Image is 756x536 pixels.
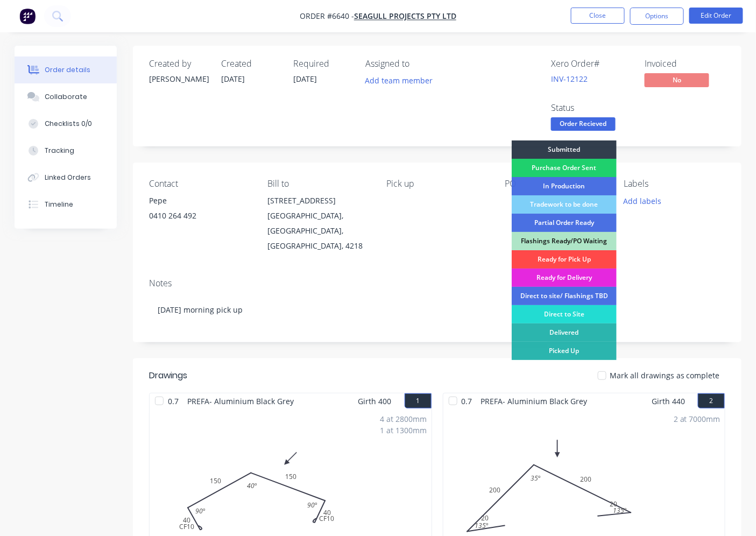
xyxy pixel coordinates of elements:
span: No [645,73,709,87]
div: PO [505,179,607,189]
button: Close [571,8,625,24]
div: Delivered [512,323,617,342]
button: Add team member [365,73,439,88]
button: 1 [405,393,432,408]
div: [STREET_ADDRESS] [268,193,370,208]
span: Girth 400 [358,393,392,409]
div: Purchase Order Sent [512,159,617,177]
span: [DATE] [221,74,245,84]
div: 4 at 2800mm [380,413,427,425]
div: Pick up [386,179,488,189]
button: Add team member [359,73,439,88]
div: Pepe0410 264 492 [149,193,251,228]
span: 0.7 [164,393,183,409]
div: Linked Orders [45,173,91,182]
div: Pepe [149,193,251,208]
div: 1 at 1300mm [380,425,427,436]
span: PREFA- Aluminium Black Grey [183,393,298,409]
div: Submitted [512,140,617,159]
a: Seagull Projects Pty Ltd [354,11,456,22]
button: Order details [15,57,117,83]
div: Picked Up [512,342,617,360]
div: Ready for Pick Up [512,250,617,269]
span: [DATE] [293,74,317,84]
div: Drawings [149,369,187,382]
button: Checklists 0/0 [15,110,117,137]
span: Girth 440 [652,393,685,409]
div: Collaborate [45,92,87,102]
div: In Production [512,177,617,195]
span: 0.7 [457,393,477,409]
div: [DATE] morning pick up [149,293,725,326]
div: Flashings Ready/PO Waiting [512,232,617,250]
div: Order details [45,65,90,75]
div: Bill to [268,179,370,189]
span: Order #6640 - [300,11,354,22]
div: Status [551,103,632,113]
div: Labels [624,179,725,189]
button: 2 [698,393,725,408]
a: INV-12122 [551,74,588,84]
div: Invoiced [645,59,725,69]
div: Assigned to [365,59,473,69]
button: Collaborate [15,83,117,110]
div: [STREET_ADDRESS][GEOGRAPHIC_DATA], [GEOGRAPHIC_DATA], [GEOGRAPHIC_DATA], 4218 [268,193,370,253]
div: [PERSON_NAME] [149,73,208,84]
div: Created [221,59,280,69]
button: Edit Order [689,8,743,24]
div: [GEOGRAPHIC_DATA], [GEOGRAPHIC_DATA], [GEOGRAPHIC_DATA], 4218 [268,208,370,253]
div: Direct to site/ Flashings TBD [512,287,617,305]
div: Notes [149,278,725,288]
div: Partial Order Ready [512,214,617,232]
div: Contact [149,179,251,189]
button: Order Recieved [551,117,616,133]
div: Ready for Delivery [512,269,617,287]
div: Xero Order # [551,59,632,69]
button: Linked Orders [15,164,117,191]
div: Tracking [45,146,74,156]
div: Direct to Site [512,305,617,323]
img: Factory [19,8,36,24]
button: Tracking [15,137,117,164]
span: PREFA- Aluminium Black Grey [477,393,592,409]
button: Options [630,8,684,25]
button: Add labels [618,193,667,208]
span: Mark all drawings as complete [610,370,720,381]
div: Timeline [45,200,73,209]
div: Required [293,59,352,69]
span: Order Recieved [551,117,616,131]
div: Created by [149,59,208,69]
div: 2 at 7000mm [674,413,720,425]
button: Timeline [15,191,117,218]
div: Tradework to be done [512,195,617,214]
div: Checklists 0/0 [45,119,92,129]
div: 0410 264 492 [149,208,251,223]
